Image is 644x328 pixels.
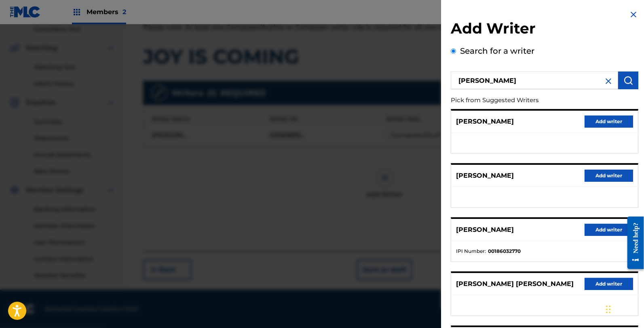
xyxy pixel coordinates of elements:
p: Pick from Suggested Writers [451,92,592,109]
p: [PERSON_NAME] [456,117,514,126]
img: MLC Logo [10,6,41,18]
img: Search Works [623,76,633,85]
span: IPI Number : [456,248,486,255]
p: [PERSON_NAME] [456,225,514,235]
button: Add writer [585,170,633,182]
strong: 00186032770 [488,248,521,255]
input: Search writer's name or IPI Number [451,71,618,89]
button: Add writer [585,278,633,290]
span: 2 [122,8,126,16]
iframe: Resource Center [621,210,644,275]
p: [PERSON_NAME] [456,171,514,181]
div: Drag [606,297,611,322]
iframe: Chat Widget [604,289,644,328]
label: Search for a writer [460,46,534,56]
span: Members [87,7,126,17]
img: Top Rightsholders [72,7,82,17]
button: Add writer [585,224,633,236]
h2: Add Writer [451,19,638,40]
p: [PERSON_NAME] [PERSON_NAME] [456,279,574,289]
img: close [604,76,613,86]
button: Add writer [585,116,633,128]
